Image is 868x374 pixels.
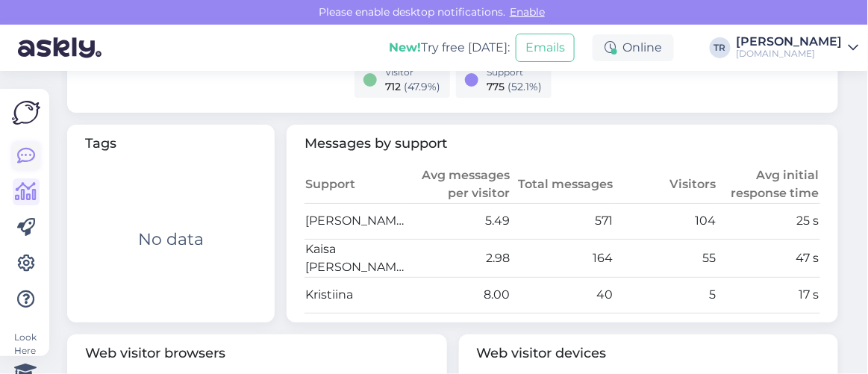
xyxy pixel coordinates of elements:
div: [PERSON_NAME] [737,36,843,48]
td: 104 [614,203,717,239]
button: Emails [516,34,575,62]
td: 571 [511,203,614,239]
td: Kaisa [PERSON_NAME] [305,239,408,277]
td: 25 s [717,203,820,239]
div: Online [593,34,674,61]
td: 5 [614,277,717,313]
div: [DOMAIN_NAME] [737,48,843,60]
td: 164 [511,239,614,277]
span: ( 52.1 %) [508,80,543,93]
td: 8.00 [408,277,511,313]
th: Avg initial response time [717,166,820,204]
td: 55 [614,239,717,277]
div: Visitor [386,66,441,79]
span: Enable [505,5,549,19]
div: TR [710,37,731,58]
a: [PERSON_NAME][DOMAIN_NAME] [737,36,859,60]
td: 47 s [717,239,820,277]
span: 712 [386,80,402,93]
div: No data [138,227,204,252]
th: Total messages [511,166,614,204]
span: Web visitor browsers [85,343,429,364]
span: Tags [85,134,257,154]
span: Messages by support [305,134,820,154]
td: 40 [511,277,614,313]
div: Try free [DATE]: [389,39,510,57]
td: 2.98 [408,239,511,277]
img: Askly Logo [12,101,40,125]
td: Kristiina [305,277,408,313]
span: Web visitor devices [477,343,821,364]
b: New! [389,40,421,54]
div: Support [487,66,543,79]
span: 775 [487,80,505,93]
th: Avg messages per visitor [408,166,511,204]
td: 17 s [717,277,820,313]
th: Visitors [614,166,717,204]
td: [PERSON_NAME] [305,203,408,239]
span: ( 47.9 %) [405,80,441,93]
th: Support [305,166,408,204]
td: 5.49 [408,203,511,239]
